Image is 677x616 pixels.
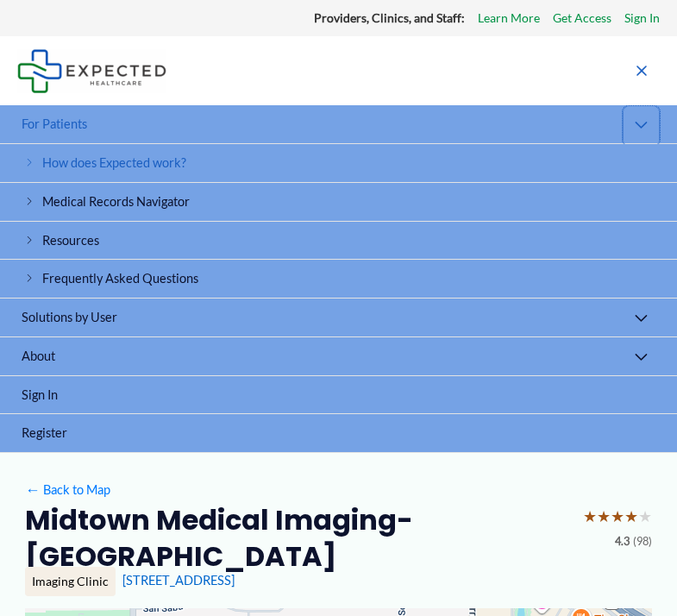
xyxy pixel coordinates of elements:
[17,49,166,93] img: Expected Healthcare Logo - side, dark font, small
[623,337,660,379] button: Toggle menu
[22,387,58,402] span: Sign In
[25,502,569,574] h2: Midtown Medical Imaging-[GEOGRAPHIC_DATA]
[623,105,660,147] button: Toggle menu
[25,478,110,501] a: ←Back to Map
[42,271,198,286] span: Frequently Asked Questions
[314,10,465,25] strong: Providers, Clinics, and Staff:
[624,53,660,89] button: Main menu toggle
[624,502,638,531] span: ★
[42,233,99,248] span: Resources
[633,531,652,552] span: (98)
[22,425,67,440] span: Register
[623,299,660,340] button: Toggle menu
[611,502,624,531] span: ★
[122,573,235,588] a: [STREET_ADDRESS]
[624,7,660,29] a: Sign In
[478,7,540,29] a: Learn More
[22,116,87,131] span: For Patients
[42,155,186,170] span: How does Expected work?
[583,502,597,531] span: ★
[22,349,55,363] span: About
[638,502,652,531] span: ★
[22,310,117,324] span: Solutions by User
[25,567,116,596] div: Imaging Clinic
[597,502,611,531] span: ★
[25,482,41,498] span: ←
[553,7,611,29] a: Get Access
[42,194,190,209] span: Medical Records Navigator
[615,531,630,552] span: 4.3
